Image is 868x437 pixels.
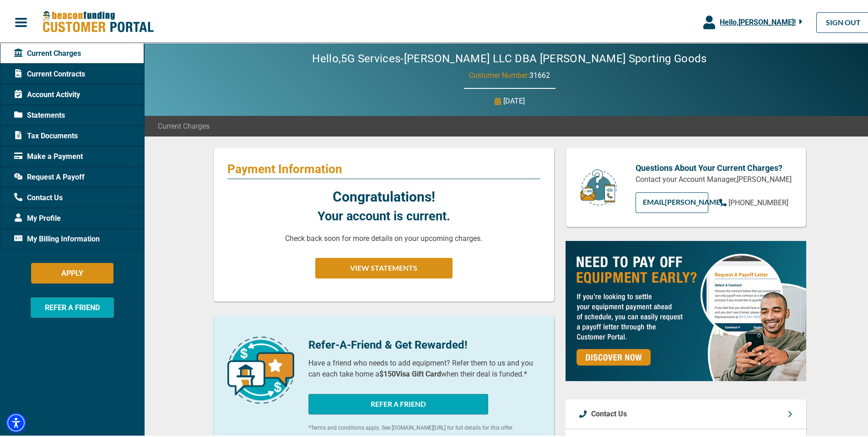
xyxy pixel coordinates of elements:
[469,69,529,78] span: Customer Number:
[158,119,210,130] span: Current Charges
[14,46,81,57] span: Current Charges
[719,196,788,207] a: [PHONE_NUMBER]
[14,170,85,181] span: Request A Payoff
[636,160,792,172] p: Questions About Your Current Charges?
[14,129,78,140] span: Tax Documents
[308,356,540,378] p: Have a friend who needs to add equipment? Refer them to us and you can each take home a when thei...
[14,87,80,98] span: Account Activity
[14,191,63,202] span: Contact Us
[14,232,100,243] span: My Billing Information
[42,9,154,32] img: Beacon Funding Customer Portal Logo
[636,191,708,211] a: EMAIL[PERSON_NAME]
[566,239,806,379] img: payoff-ad-px.jpg
[285,231,482,242] p: Check back soon for more details on your upcoming charges.
[308,335,540,351] p: Refer-A-Friend & Get Rewarded!
[333,185,435,205] p: Congratulations!
[591,407,627,418] p: Contact Us
[636,172,792,183] p: Contact your Account Manager, [PERSON_NAME]
[728,197,788,205] span: [PHONE_NUMBER]
[529,69,550,78] span: 31662
[308,392,488,413] button: REFER A FRIEND
[318,205,450,224] p: Your account is current.
[14,211,61,222] span: My Profile
[315,256,453,277] button: VIEW STATEMENTS
[31,295,114,316] button: REFER A FRIEND
[379,368,441,377] b: $150 Visa Gift Card
[14,108,65,119] span: Statements
[227,335,294,402] img: refer-a-friend-icon.png
[14,67,85,78] span: Current Contracts
[503,94,525,105] p: [DATE]
[578,167,619,205] img: customer-service.png
[308,422,540,430] p: *Terms and conditions apply. See [DOMAIN_NAME][URL] for full details for this offer.
[14,149,83,160] span: Make a Payment
[227,160,540,175] p: Payment Information
[720,16,796,25] span: Hello, [PERSON_NAME] !
[31,261,113,282] button: APPLY
[285,50,734,64] h2: Hello, 5G Services-[PERSON_NAME] LLC DBA [PERSON_NAME] Sporting Goods
[6,411,26,431] div: Accessibility Menu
